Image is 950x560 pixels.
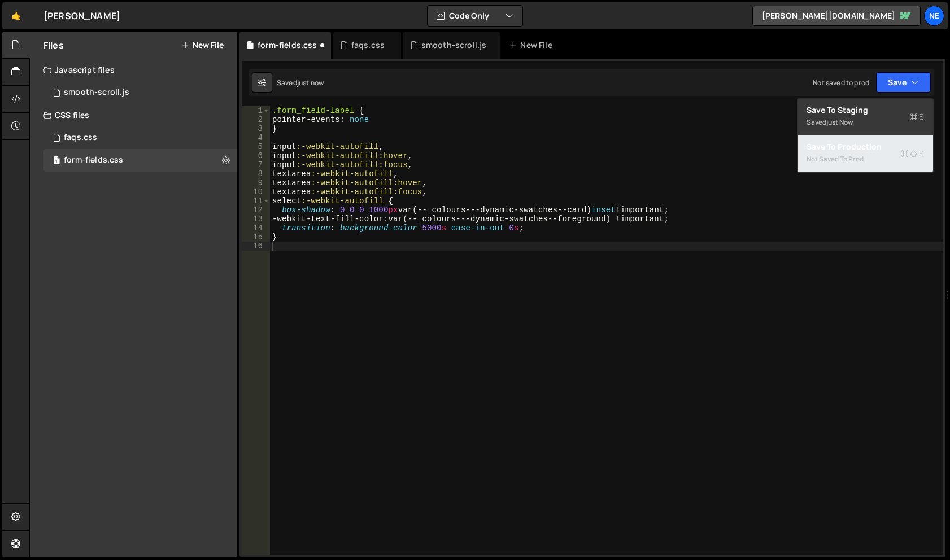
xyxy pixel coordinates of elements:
div: 15 [242,233,270,242]
span: S [901,148,924,159]
div: New File [509,40,556,51]
div: just now [826,117,853,127]
div: 4 [242,133,270,142]
div: Not saved to prod [813,78,869,88]
div: form-fields.css [64,155,123,165]
span: 1 [53,157,60,166]
div: Saved [277,78,324,88]
div: Saved [807,116,924,129]
div: CSS files [30,104,237,126]
div: Not saved to prod [807,152,924,166]
div: 12 [242,205,270,215]
div: 11 [242,196,270,205]
div: Save to Production [807,141,924,152]
div: form-fields.css [258,40,317,51]
button: New File [181,41,224,50]
div: 17412/48531.css [43,126,237,149]
h2: Files [43,39,64,51]
div: 8 [242,169,270,178]
div: faqs.css [351,40,385,51]
div: 3 [242,124,270,133]
div: Save to Staging [807,104,924,116]
div: 14 [242,224,270,233]
a: 🤙 [2,2,30,29]
div: 7 [242,160,270,169]
a: Ne [924,6,944,26]
button: Code Only [428,6,522,26]
div: 1 [242,106,270,115]
div: 5 [242,142,270,151]
button: Save to StagingS Savedjust now [798,99,933,135]
div: Javascript files [30,59,237,81]
div: faqs.css [64,133,97,143]
div: 6 [242,151,270,160]
div: 9 [242,178,270,187]
button: Save to ProductionS Not saved to prod [798,135,933,172]
div: [PERSON_NAME] [43,9,120,23]
div: 13 [242,215,270,224]
div: smooth-scroll.js [421,40,487,51]
div: just now [297,78,324,88]
div: 17412/48532.css [43,149,237,172]
div: 17412/48530.js [43,81,237,104]
button: Save [876,72,931,93]
div: smooth-scroll.js [64,88,129,98]
div: 2 [242,115,270,124]
div: 10 [242,187,270,196]
span: S [910,111,924,123]
a: [PERSON_NAME][DOMAIN_NAME] [752,6,921,26]
div: 16 [242,242,270,251]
